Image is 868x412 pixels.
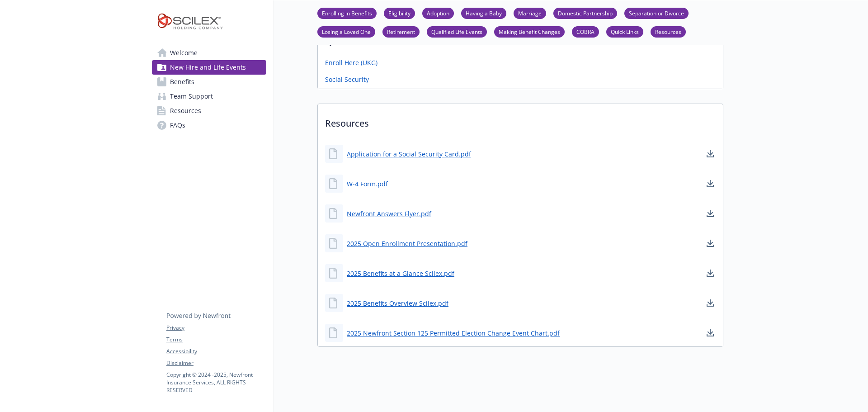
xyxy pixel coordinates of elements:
[461,9,506,17] a: Having a Baby
[347,149,471,159] a: Application for a Social Security Card.pdf
[166,336,266,344] a: Terms
[606,27,643,36] a: Quick Links
[152,46,266,60] a: Welcome
[325,75,369,84] a: Social Security
[705,208,716,219] a: download document
[624,9,689,17] a: Separation or Divorce
[317,9,377,17] a: Enrolling in Benefits
[705,268,716,279] a: download document
[170,118,185,133] span: FAQs
[572,27,599,36] a: COBRA
[152,104,266,118] a: Resources
[422,9,454,17] a: Adoption
[705,298,716,308] a: download document
[705,327,716,338] a: download document
[494,27,565,36] a: Making Benefit Changes
[166,371,266,394] p: Copyright © 2024 - 2025 , Newfront Insurance Services, ALL RIGHTS RESERVED
[317,27,375,36] a: Losing a Loved One
[705,178,716,189] a: download document
[152,60,266,75] a: New Hire and Life Events
[553,9,617,17] a: Domestic Partnership
[325,58,377,67] a: Enroll Here (UKG)
[705,148,716,159] a: download document
[152,118,266,133] a: FAQs
[347,298,448,308] a: 2025 Benefits Overview Scilex.pdf
[384,9,415,17] a: Eligibility
[170,75,194,89] span: Benefits
[651,27,686,36] a: Resources
[166,347,266,355] a: Accessibility
[514,9,546,17] a: Marriage
[347,179,388,189] a: W-4 Form.pdf
[170,60,246,75] span: New Hire and Life Events
[318,104,723,137] p: Resources
[152,89,266,104] a: Team Support
[347,328,560,338] a: 2025 Newfront Section 125 Permitted Election Change Event Chart.pdf
[170,89,213,104] span: Team Support
[170,46,198,60] span: Welcome
[152,75,266,89] a: Benefits
[427,27,487,36] a: Qualified Life Events
[382,27,420,36] a: Retirement
[166,324,266,332] a: Privacy
[347,239,467,248] a: 2025 Open Enrollment Presentation.pdf
[347,269,454,278] a: 2025 Benefits at a Glance Scilex.pdf
[170,104,201,118] span: Resources
[705,238,716,249] a: download document
[347,209,431,218] a: Newfront Answers Flyer.pdf
[166,359,266,367] a: Disclaimer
